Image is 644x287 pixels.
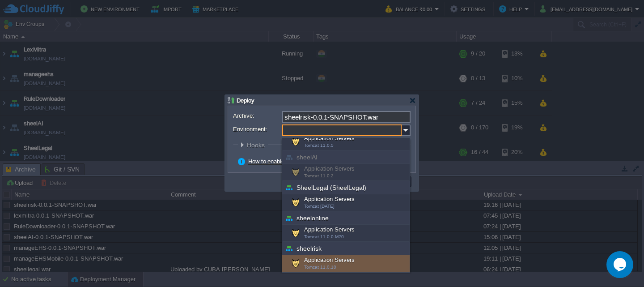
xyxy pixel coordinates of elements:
[282,225,410,242] div: Application Servers
[282,181,410,194] div: SheelLegal (SheelLegal)
[282,133,410,150] div: Application Servers
[606,251,635,278] iframe: chat widget
[233,111,281,120] label: Archive:
[304,234,344,239] span: Tomcat 11.0.0-M20
[282,150,410,164] div: sheelAI
[248,158,356,165] a: How to enable zero-downtime deployment
[282,211,410,225] div: sheelonline
[304,173,334,178] span: Tomcat 11.0.2
[233,124,281,134] label: Environment:
[282,194,410,211] div: Application Servers
[282,242,410,255] div: sheelrisk
[304,265,336,270] span: Tomcat 11.0.10
[237,97,254,104] span: Deploy
[282,255,410,272] div: Application Servers
[282,164,410,181] div: Application Servers
[247,141,267,149] span: Hooks
[304,204,335,209] span: Tomcat [DATE]
[304,143,334,148] span: Tomcat 11.0.5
